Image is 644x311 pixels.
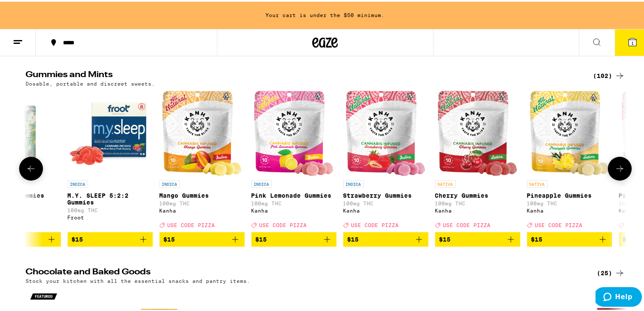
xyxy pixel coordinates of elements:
p: Pineapple Gummies [527,190,612,197]
button: Add to bag [343,230,428,245]
span: USE CODE PIZZA [443,221,491,226]
p: Pink Lemonade Gummies [251,190,336,197]
span: $15 [531,234,543,241]
div: Kanha [160,206,245,212]
h2: Chocolate and Baked Goods [26,266,583,276]
img: Kanha - Pineapple Gummies [530,89,609,174]
button: Add to bag [68,230,153,245]
p: 100mg THC [68,206,153,211]
p: 100mg THC [251,199,336,204]
p: Mango Gummies [160,190,245,197]
a: (25) [597,266,625,276]
p: INDICA [160,179,180,186]
p: Strawberry Gummies [343,190,428,197]
span: $15 [256,234,267,241]
a: Open page for Mango Gummies from Kanha [160,89,245,230]
span: $15 [164,234,175,241]
span: USE CODE PIZZA [535,221,583,226]
p: SATIVA [435,179,456,186]
a: Open page for Cherry Gummies from Kanha [435,89,520,230]
h2: Gummies and Mints [26,69,583,79]
a: Open page for M.Y. SLEEP 5:2:2 Gummies from Froot [68,89,153,230]
button: Add to bag [251,230,336,245]
p: INDICA [251,179,272,186]
p: SATIVA [527,179,547,186]
span: USE CODE PIZZA [168,221,215,226]
div: Kanha [527,206,612,212]
div: Froot [68,213,153,219]
div: Kanha [343,206,428,212]
p: Stock your kitchen with all the essential snacks and pantry items. [26,276,251,282]
p: M.Y. SLEEP 5:2:2 Gummies [68,190,153,204]
span: 1 [631,39,634,44]
button: Add to bag [527,230,612,245]
span: USE CODE PIZZA [351,221,399,226]
img: Kanha - Strawberry Gummies [346,89,425,174]
p: 100mg THC [343,199,428,204]
button: Add to bag [160,230,245,245]
button: Add to bag [435,230,520,245]
p: Cherry Gummies [435,190,520,197]
a: Open page for Pink Lemonade Gummies from Kanha [251,89,336,230]
span: $15 [72,234,83,241]
img: Kanha - Cherry Gummies [438,89,517,174]
a: (102) [593,69,625,79]
p: 100mg THC [435,199,520,204]
span: $15 [348,234,359,241]
img: Kanha - Mango Gummies [162,89,241,174]
span: $15 [439,234,451,241]
a: Open page for Strawberry Gummies from Kanha [343,89,428,230]
p: INDICA [68,179,88,186]
img: Froot - M.Y. SLEEP 5:2:2 Gummies [68,89,153,174]
p: 100mg THC [527,199,612,204]
iframe: Opens a widget where you can find more information [596,285,642,307]
span: USE CODE PIZZA [259,221,307,226]
a: Open page for Pineapple Gummies from Kanha [527,89,612,230]
span: $15 [623,234,635,241]
p: SATIVA [619,179,639,186]
img: Kanha - Pink Lemonade Gummies [254,89,333,174]
div: Kanha [251,206,336,212]
p: INDICA [343,179,364,186]
p: 100mg THC [160,199,245,204]
p: Dosable, portable and discreet sweets. [26,79,155,85]
div: Kanha [435,206,520,212]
